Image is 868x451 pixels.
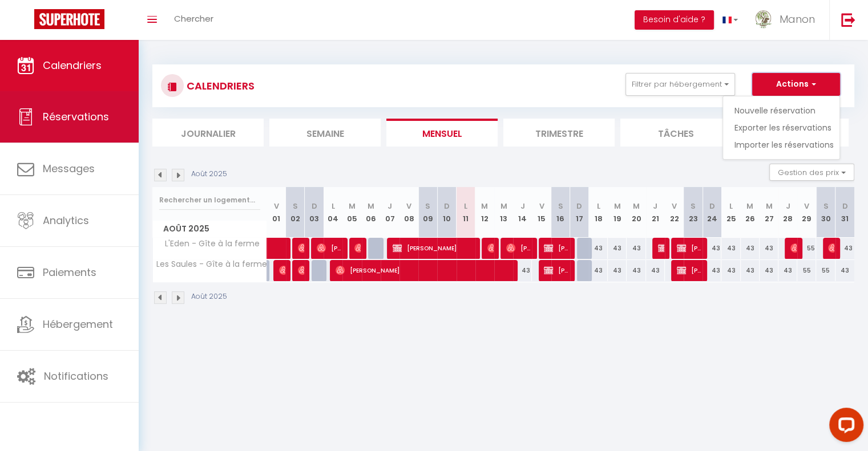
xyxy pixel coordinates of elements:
th: 11 [457,187,475,238]
div: 43 [608,238,627,259]
th: 16 [551,187,570,238]
abbr: J [653,201,657,212]
th: 29 [797,187,816,238]
button: Besoin d'aide ? [635,10,714,30]
span: [PERSON_NAME] [298,259,304,281]
th: 19 [608,187,627,238]
th: 12 [475,187,494,238]
th: 07 [381,187,399,238]
span: L'Eden - Gîte à la ferme [155,238,263,250]
abbr: V [539,201,544,212]
th: 06 [362,187,381,238]
img: Super Booking [34,9,104,29]
abbr: D [444,201,450,212]
span: Messages [43,161,95,176]
span: [PERSON_NAME] [317,237,342,259]
span: Notifications [44,369,108,383]
span: Les Saules - Gîte à la ferme [155,260,267,269]
abbr: L [464,201,467,212]
abbr: M [746,201,753,212]
li: Semaine [269,119,381,147]
div: 43 [778,260,797,281]
span: [PERSON_NAME] [298,237,304,259]
span: Réservations [43,109,109,124]
div: 43 [760,260,778,281]
abbr: L [597,201,600,212]
div: 43 [703,260,721,281]
abbr: D [312,201,317,212]
th: 13 [494,187,513,238]
th: 04 [324,187,342,238]
span: [PERSON_NAME] [393,237,474,259]
div: 55 [797,260,816,281]
div: 43 [589,238,608,259]
abbr: J [786,201,790,212]
img: ... [755,10,772,29]
p: Août 2025 [191,169,227,180]
div: 43 [627,238,645,259]
th: 31 [835,187,854,238]
span: [PERSON_NAME] [336,259,511,281]
button: Gestion des prix [769,164,854,181]
div: 55 [797,238,816,259]
div: 43 [741,260,760,281]
abbr: M [500,201,507,212]
th: 30 [816,187,835,238]
th: 14 [513,187,532,238]
abbr: S [293,201,298,212]
th: 27 [760,187,778,238]
span: [PERSON_NAME] [658,237,664,259]
div: 43 [513,260,532,281]
div: 43 [646,260,665,281]
span: Analytics [43,213,89,227]
th: 17 [570,187,589,238]
th: 20 [627,187,645,238]
abbr: D [576,201,582,212]
th: 23 [684,187,703,238]
abbr: V [804,201,809,212]
span: [PERSON_NAME] [677,237,702,259]
span: [PERSON_NAME] [544,259,569,281]
button: Filtrer par hébergement [625,73,735,96]
div: 43 [721,238,740,259]
span: [PERSON_NAME] [790,237,797,259]
th: 02 [286,187,305,238]
th: 10 [437,187,456,238]
input: Rechercher un logement... [159,190,260,210]
abbr: M [349,201,356,212]
abbr: M [633,201,640,212]
div: 55 [816,260,835,281]
abbr: S [425,201,430,212]
button: Actions [752,73,840,96]
li: Journalier [152,119,264,147]
th: 22 [665,187,684,238]
span: [PERSON_NAME] [828,237,834,259]
th: 05 [342,187,361,238]
a: Exporter les réservations [734,119,834,136]
p: Août 2025 [191,291,227,302]
img: logout [841,13,855,27]
th: 15 [532,187,551,238]
span: [PERSON_NAME] [677,259,702,281]
div: 43 [835,238,854,259]
abbr: S [823,201,828,212]
div: 43 [703,238,721,259]
abbr: M [368,201,374,212]
span: Calendriers [43,58,102,72]
th: 25 [721,187,740,238]
a: Importer les réservations [734,136,834,153]
div: 43 [608,260,627,281]
h3: CALENDRIERS [184,73,255,99]
th: 03 [305,187,324,238]
th: 09 [418,187,437,238]
div: 43 [835,260,854,281]
abbr: V [274,201,279,212]
abbr: M [765,201,772,212]
iframe: LiveChat chat widget [820,403,868,451]
span: [PERSON_NAME] [506,237,531,259]
div: 43 [760,238,778,259]
div: 43 [589,260,608,281]
abbr: D [709,201,715,212]
a: Nouvelle réservation [734,102,834,119]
